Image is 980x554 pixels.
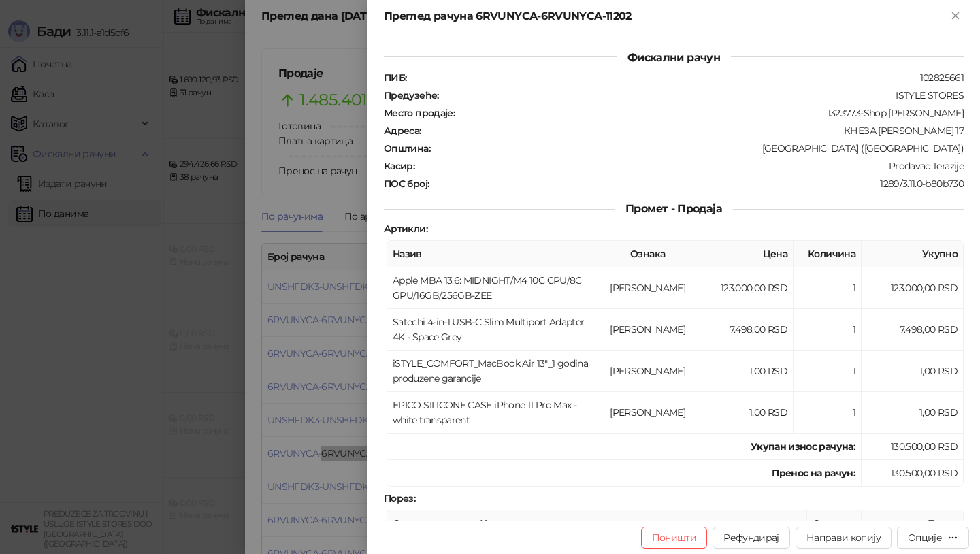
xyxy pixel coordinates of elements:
td: 130.500,00 RSD [862,460,964,487]
td: Satechi 4-in-1 USB-C Slim Multiport Adapter 4K - Space Grey [387,309,604,351]
strong: Адреса : [384,125,421,137]
td: 1,00 RSD [862,392,964,434]
div: ISTYLE STORES [440,89,965,101]
div: Prodavac Terazije [416,160,965,172]
td: 1,00 RSD [862,351,964,392]
strong: Касир : [384,160,414,172]
td: 1 [794,309,862,351]
strong: ПОС број : [384,178,429,190]
strong: ПИБ : [384,71,406,84]
div: 1323773-Shop [PERSON_NAME] [456,107,965,119]
span: Фискални рачун [617,51,731,64]
td: iSTYLE_COMFORT_MacBook Air 13"_1 godina produzene garancije [387,351,604,392]
strong: Укупан износ рачуна : [751,440,855,453]
td: 1 [794,392,862,434]
strong: Порез : [384,492,415,504]
td: 123.000,00 RSD [691,267,794,309]
td: 1,00 RSD [691,392,794,434]
td: 1 [794,351,862,392]
div: Опције [908,532,942,544]
td: 130.500,00 RSD [862,434,964,460]
div: 1289/3.11.0-b80b730 [430,178,965,190]
button: Close [947,8,964,25]
button: Поништи [641,527,708,549]
th: Ознака [604,241,691,267]
th: Укупно [862,241,964,267]
th: Стопа [807,510,862,537]
td: 7.498,00 RSD [691,309,794,351]
button: Направи копију [796,527,892,549]
td: [PERSON_NAME] [604,309,691,351]
div: КНЕЗА [PERSON_NAME] 17 [423,125,965,137]
strong: Артикли : [384,223,427,235]
td: [PERSON_NAME] [604,267,691,309]
span: Направи копију [806,532,881,544]
th: Име [474,510,807,537]
div: Преглед рачуна 6RVUNYCA-6RVUNYCA-11202 [384,8,947,25]
th: Цена [691,241,794,267]
th: Порез [862,510,964,537]
div: [GEOGRAPHIC_DATA] ([GEOGRAPHIC_DATA]) [431,142,965,154]
strong: Општина : [384,142,430,154]
td: 7.498,00 RSD [862,309,964,351]
td: 1 [794,267,862,309]
td: 1,00 RSD [691,351,794,392]
div: 102825661 [408,71,965,84]
td: 123.000,00 RSD [862,267,964,309]
strong: Пренос на рачун : [772,467,855,479]
strong: Место продаје : [384,107,455,119]
span: Промет - Продаја [615,202,733,215]
button: Опције [897,527,969,549]
td: [PERSON_NAME] [604,351,691,392]
button: Рефундирај [713,527,790,549]
td: [PERSON_NAME] [604,392,691,434]
strong: Предузеће : [384,89,439,101]
th: Назив [387,241,604,267]
th: Ознака [387,510,474,537]
td: Apple MBA 13.6: MIDNIGHT/M4 10C CPU/8C GPU/16GB/256GB-ZEE [387,267,604,309]
td: EPICO SILICONE CASE iPhone 11 Pro Max - white transparent [387,392,604,434]
th: Количина [794,241,862,267]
